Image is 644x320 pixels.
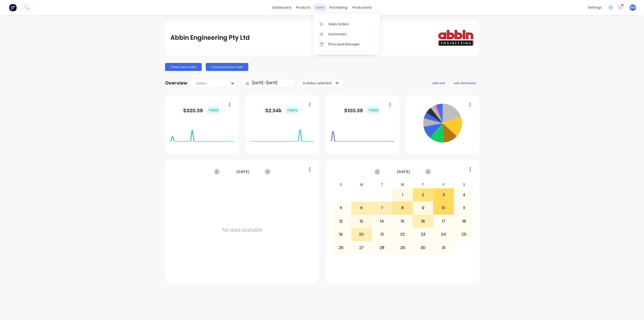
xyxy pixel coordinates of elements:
[413,189,433,201] div: 2
[413,202,433,214] div: 9
[344,106,381,115] div: $ 100.39
[294,4,313,11] div: products
[331,241,351,254] div: 26
[300,79,343,87] button: 4 status selected
[433,181,454,188] div: F
[392,202,413,214] div: 8
[630,5,635,10] span: BM
[165,63,202,71] button: Create sales order
[429,80,448,86] button: add card
[433,241,454,254] div: 31
[270,4,294,11] a: dashboard
[171,33,250,43] div: Abbin Engineering Pty Ltd
[328,32,346,37] div: Customers
[313,29,380,39] a: Customers
[454,189,474,201] div: 4
[351,228,372,241] div: 20
[366,106,381,115] div: + 100 %
[331,215,351,228] div: 12
[183,106,221,115] div: $ 320.39
[372,241,392,254] div: 28
[392,181,413,188] div: W
[236,169,250,174] span: [DATE]
[313,39,380,49] a: Price Level Manager
[433,228,454,241] div: 24
[372,228,392,241] div: 21
[331,228,351,241] div: 19
[165,78,187,88] div: Overview
[413,215,433,228] div: 16
[171,181,314,279] div: No data available
[372,202,392,214] div: 7
[351,181,372,188] div: M
[438,30,473,46] img: Abbin Engineering Pty Ltd
[328,42,360,47] div: Price Level Manager
[392,189,413,201] div: 1
[433,189,454,201] div: 3
[397,169,410,174] span: [DATE]
[206,106,221,115] div: + 100 %
[585,4,604,11] div: settings
[454,202,474,214] div: 11
[433,202,454,214] div: 10
[413,241,433,254] div: 30
[265,106,300,115] div: $ 2.34k
[206,63,248,71] button: Create purchase order
[413,181,433,188] div: T
[454,215,474,228] div: 18
[285,106,300,115] div: + 100 %
[392,228,413,241] div: 22
[433,215,454,228] div: 17
[313,19,380,29] a: Sales Orders
[9,4,17,11] img: Factory
[313,4,327,11] div: sales
[331,202,351,214] div: 5
[454,228,474,241] div: 25
[392,241,413,254] div: 29
[327,4,350,11] div: purchasing
[351,215,372,228] div: 13
[451,80,479,86] button: edit dashboard
[454,181,474,188] div: S
[392,215,413,228] div: 15
[413,228,433,241] div: 23
[351,241,372,254] div: 27
[331,181,351,188] div: S
[372,215,392,228] div: 14
[350,4,374,11] div: productivity
[328,22,349,26] div: Sales Orders
[372,181,392,188] div: T
[303,80,335,86] div: 4 status selected
[351,202,372,214] div: 6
